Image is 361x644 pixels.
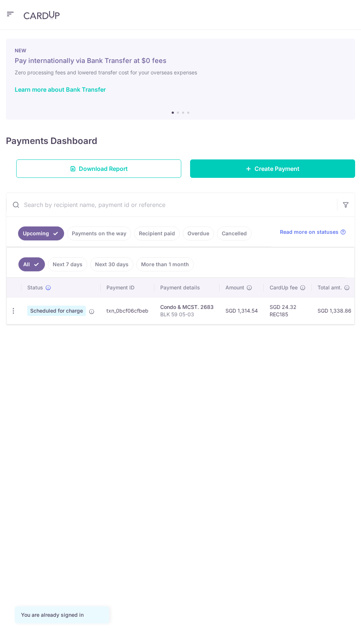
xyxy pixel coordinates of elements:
a: Cancelled [217,226,252,240]
a: Read more on statuses [280,228,346,236]
span: Download Report [79,164,128,173]
td: SGD 24.32 REC185 [264,297,312,324]
td: txn_0bcf06cfbeb [101,297,154,324]
div: Condo & MCST. 2683 [160,303,214,311]
a: Overdue [183,226,214,240]
a: Download Report [16,159,181,178]
h4: Payments Dashboard [6,134,97,148]
th: Payment details [154,278,220,297]
p: BLK 59 05-03 [160,311,214,318]
a: All [18,257,45,271]
span: CardUp fee [270,284,298,291]
a: Create Payment [190,159,355,178]
input: Search by recipient name, payment id or reference [6,193,337,217]
h5: Pay internationally via Bank Transfer at $0 fees [15,56,346,65]
p: NEW [15,47,346,53]
img: CardUp [24,11,60,20]
a: Next 7 days [48,257,87,271]
a: More than 1 month [136,257,194,271]
div: You are already signed in [21,611,103,619]
span: Amount [225,284,244,291]
span: Status [27,284,43,291]
h6: Zero processing fees and lowered transfer cost for your overseas expenses [15,68,346,77]
a: Learn more about Bank Transfer [15,86,106,93]
a: Upcoming [18,226,64,240]
td: SGD 1,314.54 [220,297,264,324]
span: Create Payment [255,164,299,173]
a: Recipient paid [134,226,180,240]
a: Next 30 days [90,257,133,271]
span: Read more on statuses [280,228,339,236]
th: Payment ID [101,278,154,297]
td: SGD 1,338.86 [312,297,357,324]
span: Scheduled for charge [27,306,86,316]
a: Payments on the way [67,226,131,240]
span: Total amt. [318,284,342,291]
